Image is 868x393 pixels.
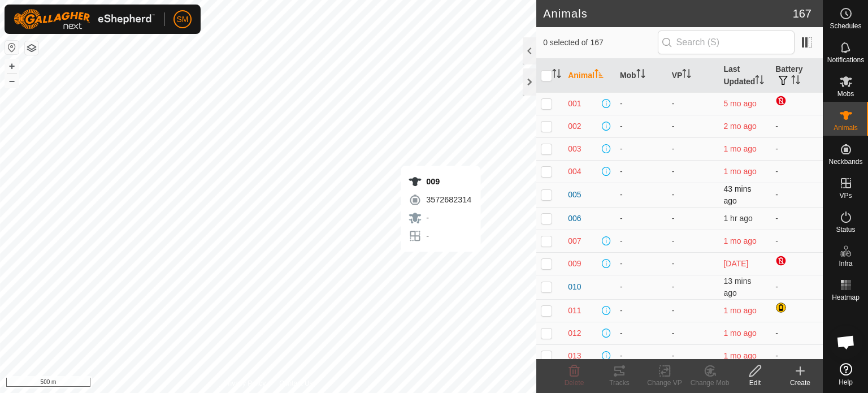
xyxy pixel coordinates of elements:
app-display-virtual-paddock-transition: - [672,236,675,245]
span: 5 Oct 2025, 7:38 am [723,214,752,223]
span: 011 [568,305,581,317]
a: Contact Us [279,378,313,388]
a: Help [823,359,868,390]
div: 3572682314 [408,193,471,206]
app-display-virtual-paddock-transition: - [672,167,675,176]
app-display-virtual-paddock-transition: - [672,282,675,291]
span: 24 Apr 2025, 11:05 pm [723,99,756,108]
span: 5 Oct 2025, 8:35 am [723,277,751,297]
span: SM [177,14,189,25]
span: 005 [568,189,581,201]
td: - [771,115,823,137]
span: Neckbands [828,158,862,165]
div: - [620,166,663,178]
p-sorticon: Activate to sort [552,71,561,80]
td: - [771,344,823,367]
button: Map Layers [25,41,38,55]
div: - [408,211,471,224]
span: Schedules [830,23,861,29]
p-sorticon: Activate to sort [594,71,604,80]
div: Change VP [642,378,687,388]
th: Animal [563,59,615,93]
div: Open chat [829,325,863,359]
div: - [620,189,663,201]
div: - [620,305,663,317]
span: Heatmap [832,294,860,301]
td: - [771,207,823,230]
div: - [620,281,663,293]
span: 009 [568,258,581,270]
img: Gallagher Logo [14,9,155,29]
span: 001 [568,98,581,110]
app-display-virtual-paddock-transition: - [672,306,675,315]
span: Delete [565,379,584,387]
span: 26 Aug 2025, 3:35 pm [723,329,756,338]
div: - [620,213,663,224]
div: Edit [732,378,778,388]
p-sorticon: Activate to sort [636,71,645,80]
span: 4 Oct 2025, 7:35 am [723,259,748,268]
th: Battery [771,59,823,93]
td: - [771,183,823,207]
span: 013 [568,350,581,362]
p-sorticon: Activate to sort [682,71,691,80]
span: Infra [839,260,852,267]
input: Search (S) [658,31,795,54]
a: Privacy Policy [224,378,266,388]
span: Notifications [827,57,864,63]
span: 26 Aug 2025, 3:05 pm [723,167,756,176]
p-sorticon: Activate to sort [791,77,800,86]
span: 004 [568,166,581,178]
h2: Animals [543,7,793,20]
span: 26 Aug 2025, 3:35 pm [723,236,756,245]
span: 167 [793,5,811,22]
div: - [620,120,663,132]
div: - [620,143,663,155]
td: - [771,160,823,183]
span: 5 Oct 2025, 8:06 am [723,184,751,205]
span: 26 Aug 2025, 3:35 pm [723,306,756,315]
app-display-virtual-paddock-transition: - [672,329,675,338]
button: + [5,59,19,73]
app-display-virtual-paddock-transition: - [672,259,675,268]
span: 006 [568,213,581,224]
span: 0 selected of 167 [543,37,657,49]
p-sorticon: Activate to sort [755,77,764,86]
span: 007 [568,235,581,247]
td: - [771,322,823,344]
div: - [620,235,663,247]
span: Status [836,226,855,233]
td: - [771,137,823,160]
div: Change Mob [687,378,732,388]
app-display-virtual-paddock-transition: - [672,190,675,199]
div: - [620,350,663,362]
div: - [620,98,663,110]
div: 009 [408,175,471,188]
div: - [620,327,663,339]
app-display-virtual-paddock-transition: - [672,214,675,223]
span: 012 [568,327,581,339]
span: Mobs [837,90,854,97]
button: Reset Map [5,41,19,54]
th: Last Updated [719,59,771,93]
span: 010 [568,281,581,293]
span: 002 [568,120,581,132]
app-display-virtual-paddock-transition: - [672,144,675,153]
span: VPs [839,192,852,199]
span: 26 Aug 2025, 3:35 pm [723,351,756,360]
span: 003 [568,143,581,155]
div: - [620,258,663,270]
div: - [408,229,471,243]
div: Tracks [597,378,642,388]
button: – [5,74,19,88]
th: VP [667,59,719,93]
app-display-virtual-paddock-transition: - [672,351,675,360]
td: - [771,230,823,252]
span: 26 Aug 2025, 3:35 pm [723,144,756,153]
div: Create [778,378,823,388]
th: Mob [615,59,667,93]
td: - [771,275,823,299]
app-display-virtual-paddock-transition: - [672,122,675,131]
app-display-virtual-paddock-transition: - [672,99,675,108]
span: Help [839,379,853,386]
